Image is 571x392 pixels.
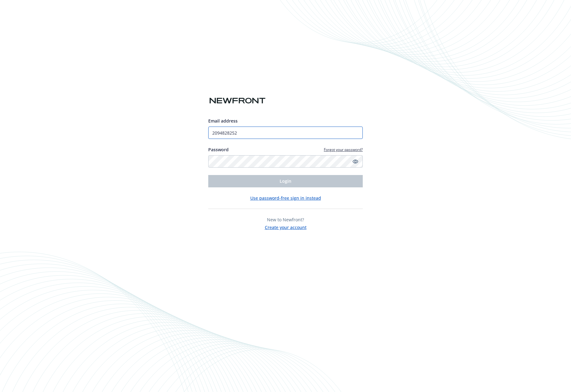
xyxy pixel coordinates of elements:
a: Show password [352,158,359,165]
img: Newfront logo [208,95,267,106]
input: Enter your email [208,127,363,139]
span: New to Newfront? [267,217,304,223]
label: Password [208,146,229,153]
a: Forgot your password? [324,147,363,152]
span: Login [280,178,291,184]
button: Create your account [265,223,307,231]
span: Email address [208,118,238,124]
button: Use password-free sign in instead [250,195,321,201]
button: Login [208,175,363,187]
input: Enter your password [208,155,363,168]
